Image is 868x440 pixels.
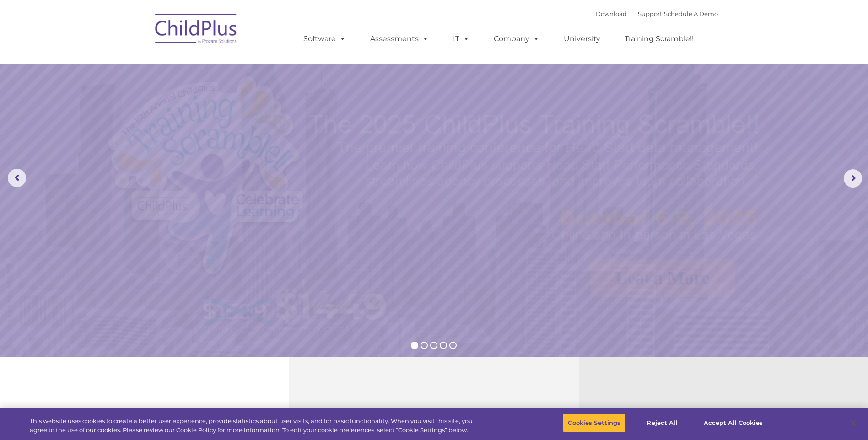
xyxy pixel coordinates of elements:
div: This website uses cookies to create a better user experience, provide statistics about user visit... [30,417,477,435]
button: Reject All [634,413,691,433]
a: University [555,30,609,48]
font: | [596,10,718,17]
a: Schedule A Demo [664,10,718,17]
a: Software [294,30,355,48]
a: Learn More [590,259,735,297]
a: Support [638,10,662,17]
a: Company [485,30,549,48]
a: Download [596,10,627,17]
a: Training Scramble!! [615,30,703,48]
img: ChildPlus by Procare Solutions [151,7,242,53]
a: Assessments [361,30,438,48]
button: Close [843,413,863,433]
a: IT [444,30,479,48]
button: Cookies Settings [563,413,625,433]
span: Phone number [127,98,166,105]
button: Accept All Cookies [699,413,768,433]
span: Last name [127,60,155,67]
